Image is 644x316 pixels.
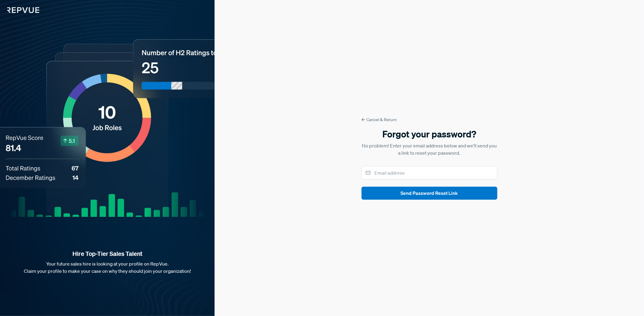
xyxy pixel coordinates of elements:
button: Send Password Reset Link [362,187,497,200]
p: Your future sales hire is looking at your profile on RepVue. Claim your profile to make your case... [10,260,205,275]
h5: Forgot your password? [362,128,497,140]
p: No problem! Enter your email address below and we'll send you a link to reset your password. [362,142,497,156]
input: Email address [362,166,497,179]
strong: Hire Top-Tier Sales Talent [10,250,205,258]
a: Cancel & Return [362,117,497,123]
